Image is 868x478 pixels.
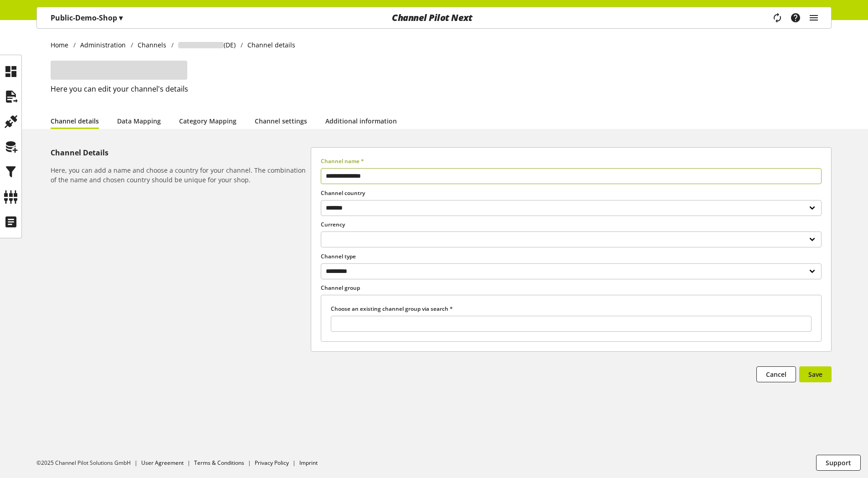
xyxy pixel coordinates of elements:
button: Support [816,455,861,471]
h2: Here you can edit your channel's details [51,83,832,94]
span: Channel name * [321,157,364,165]
span: Channel country [321,189,365,197]
li: ©2025 Channel Pilot Solutions GmbH [36,459,141,467]
span: Save [808,370,822,379]
span: Channel type [321,252,356,260]
a: Channel settings [255,116,307,126]
a: Administration [76,40,131,50]
h6: Here, you can add a name and choose a country for your channel. The combination of the name and c... [51,165,307,185]
h5: Channel Details [51,147,307,158]
p: Public-Demo-Shop [51,12,123,23]
a: Imprint [299,459,318,467]
a: Channel details [51,116,99,126]
button: Save [799,366,832,382]
a: Data Mapping [117,116,161,126]
span: Support [826,458,851,468]
a: Privacy Policy [255,459,289,467]
span: Currency [321,221,345,228]
a: User Agreement [141,459,184,467]
button: Cancel [756,366,796,382]
label: Choose an existing channel group via search * [331,305,812,313]
span: Cancel [766,370,786,379]
a: Terms & Conditions [194,459,244,467]
span: Channel group [321,284,822,292]
a: Category Mapping [179,116,236,126]
a: Additional information [325,116,397,126]
span: ▾ [119,13,123,23]
a: Channels [133,40,171,50]
a: Home [51,40,73,50]
nav: main navigation [36,7,832,29]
